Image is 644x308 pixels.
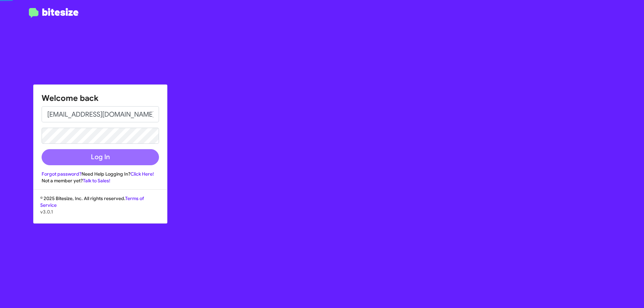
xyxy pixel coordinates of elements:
[34,195,167,223] div: © 2025 Bitesize, Inc. All rights reserved.
[42,171,159,177] div: Need Help Logging In?
[42,149,159,165] button: Log In
[42,106,159,122] input: Email address
[83,178,110,184] a: Talk to Sales!
[42,171,82,177] a: Forgot password?
[42,177,159,184] div: Not a member yet?
[40,208,160,215] p: v3.0.1
[42,93,159,104] h1: Welcome back
[130,171,154,177] a: Click Here!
